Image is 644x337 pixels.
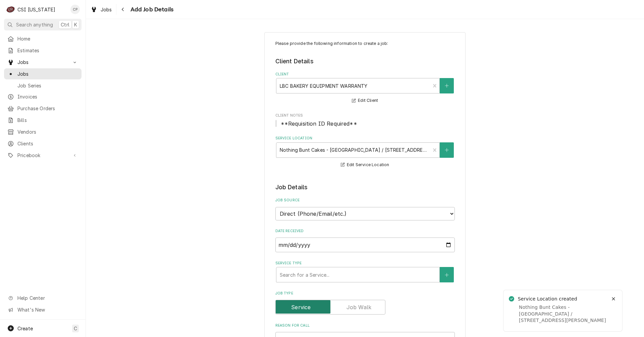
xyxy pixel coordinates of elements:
[16,21,53,28] span: Search anything
[4,68,82,79] a: Jobs
[70,5,80,14] div: CP
[4,103,82,114] a: Purchase Orders
[17,326,33,331] span: Create
[275,198,455,203] label: Job Source
[17,93,78,100] span: Invoices
[70,5,80,14] div: Craig Pierce's Avatar
[4,292,82,304] a: Go to Help Center
[275,41,455,47] p: Please provide the following information to create a job:
[275,136,455,141] label: Service Location
[17,35,78,42] span: Home
[6,5,15,14] div: C
[275,228,455,234] label: Date Received
[275,183,455,192] legend: Job Details
[17,294,77,301] span: Help Center
[275,113,455,118] span: Client Notes
[275,120,455,128] span: Client Notes
[445,148,449,152] svg: Create New Location
[275,57,455,66] legend: Client Details
[519,304,607,324] div: Nothing Bunt Cakes - [GEOGRAPHIC_DATA] / [STREET_ADDRESS][PERSON_NAME]
[4,80,82,91] a: Job Series
[17,128,78,135] span: Vendors
[4,91,82,102] a: Invoices
[275,291,455,296] label: Job Type
[275,261,455,266] label: Service Type
[17,117,78,124] span: Bills
[275,228,455,252] div: Date Received
[74,21,77,28] span: K
[4,138,82,149] a: Clients
[275,238,455,252] input: yyyy-mm-dd
[61,21,69,28] span: Ctrl
[4,126,82,137] a: Vendors
[17,70,78,77] span: Jobs
[275,261,455,282] div: Service Type
[17,140,78,147] span: Clients
[440,267,454,282] button: Create New Service
[17,59,68,66] span: Jobs
[17,47,78,54] span: Estimates
[4,33,82,44] a: Home
[445,83,449,88] svg: Create New Client
[128,5,173,14] span: Add Job Details
[281,120,357,127] span: **Requisition ID Required**
[440,78,454,93] button: Create New Client
[17,6,55,13] div: CSI [US_STATE]
[74,325,77,332] span: C
[17,82,78,89] span: Job Series
[17,105,78,112] span: Purchase Orders
[275,323,455,328] label: Reason For Call
[275,198,455,220] div: Job Source
[17,306,77,313] span: What's New
[17,152,68,159] span: Pricebook
[445,273,449,277] svg: Create New Service
[440,142,454,158] button: Create New Location
[118,4,128,15] button: Navigate back
[4,304,82,315] a: Go to What's New
[275,72,455,105] div: Client
[4,57,82,68] a: Go to Jobs
[275,291,455,315] div: Job Type
[351,96,379,105] button: Edit Client
[4,115,82,126] a: Bills
[275,113,455,127] div: Client Notes
[518,295,578,302] div: Service Location created
[101,6,112,13] span: Jobs
[275,72,455,77] label: Client
[340,161,390,169] button: Edit Service Location
[4,19,82,30] button: Search anythingCtrlK
[6,5,15,14] div: CSI Kentucky's Avatar
[275,136,455,169] div: Service Location
[88,4,115,15] a: Jobs
[4,45,82,56] a: Estimates
[4,150,82,161] a: Go to Pricebook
